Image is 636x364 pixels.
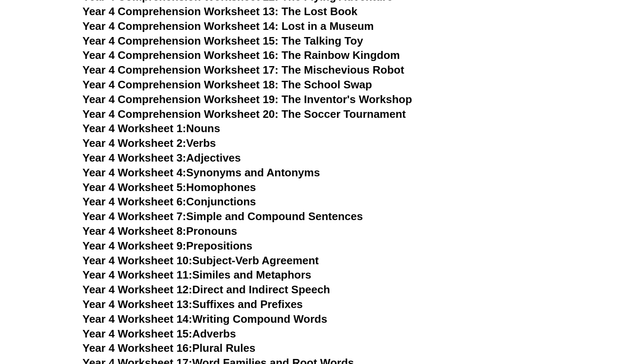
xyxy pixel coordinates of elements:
span: Year 4 Worksheet 13: [82,298,192,311]
span: Year 4 Worksheet 6: [82,195,186,208]
a: Year 4 Comprehension Worksheet 20: The Soccer Tournament [82,108,406,120]
span: Year 4 Worksheet 15: [82,327,192,340]
a: Year 4 Worksheet 14:Writing Compound Words [82,313,327,325]
a: Year 4 Comprehension Worksheet 19: The Inventor's Workshop [82,93,412,106]
span: Year 4 Worksheet 2: [82,137,186,149]
a: Year 4 Worksheet 9:Prepositions [82,239,252,252]
a: Year 4 Comprehension Worksheet 17: The Mischevious Robot [82,64,404,76]
a: Year 4 Comprehension Worksheet 15: The Talking Toy [82,35,363,47]
span: Year 4 Worksheet 3: [82,151,186,164]
span: Year 4 Worksheet 9: [82,239,186,252]
span: Year 4 Worksheet 1: [82,122,186,135]
a: Year 4 Worksheet 6:Conjunctions [82,195,256,208]
span: Year 4 Worksheet 7: [82,210,186,223]
a: Year 4 Worksheet 1:Nouns [82,122,220,135]
a: Year 4 Comprehension Worksheet 16: The Rainbow Kingdom [82,49,400,61]
span: Year 4 Worksheet 14: [82,313,192,325]
span: Year 4 Worksheet 16: [82,342,192,354]
span: Year 4 Worksheet 5: [82,181,186,194]
iframe: Chat Widget [492,269,636,364]
a: Year 4 Worksheet 4:Synonyms and Antonyms [82,166,320,179]
span: Year 4 Worksheet 10: [82,254,192,267]
a: Year 4 Worksheet 11:Similes and Metaphors [82,268,311,281]
span: Year 4 Worksheet 12: [82,283,192,296]
a: Year 4 Worksheet 7:Simple and Compound Sentences [82,210,363,223]
a: Year 4 Comprehension Worksheet 13: The Lost Book [82,5,358,18]
a: Year 4 Comprehension Worksheet 18: The School Swap [82,78,372,91]
a: Year 4 Worksheet 3:Adjectives [82,151,241,164]
a: Year 4 Worksheet 15:Adverbs [82,327,236,340]
span: Year 4 Worksheet 11: [82,268,192,281]
a: Year 4 Worksheet 2:Verbs [82,137,216,149]
span: Year 4 Worksheet 4: [82,166,186,179]
a: Year 4 Worksheet 10:Subject-Verb Agreement [82,254,319,267]
a: Year 4 Comprehension Worksheet 14: Lost in a Museum [82,20,374,32]
span: Year 4 Worksheet 8: [82,225,186,237]
a: Year 4 Worksheet 16:Plural Rules [82,342,255,354]
a: Year 4 Worksheet 13:Suffixes and Prefixes [82,298,303,311]
a: Year 4 Worksheet 8:Pronouns [82,225,237,237]
a: Year 4 Worksheet 12:Direct and Indirect Speech [82,283,330,296]
a: Year 4 Worksheet 5:Homophones [82,181,256,194]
